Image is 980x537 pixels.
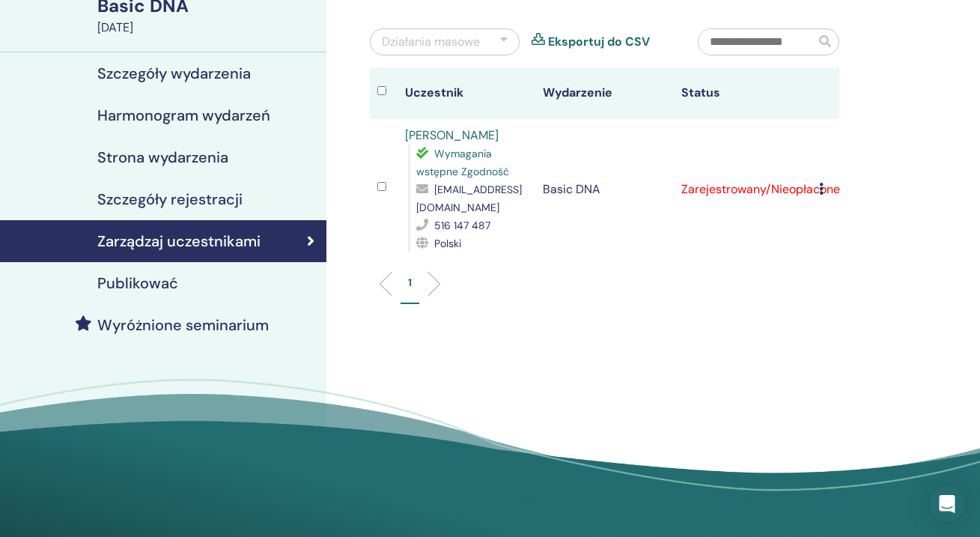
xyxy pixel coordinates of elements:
th: Uczestnik [398,67,535,119]
div: Działania masowe [382,33,480,51]
span: 516 147 487 [434,219,490,232]
span: Polski [434,237,461,250]
h4: Strona wydarzenia [97,148,228,166]
h4: Harmonogram wydarzeń [97,106,270,124]
a: Eksportuj do CSV [548,33,650,51]
span: [EMAIL_ADDRESS][DOMAIN_NAME] [416,183,522,214]
a: [PERSON_NAME] [405,127,499,143]
h4: Szczegóły rejestracji [97,190,243,208]
div: Open Intercom Messenger [929,486,965,522]
h4: Publikować [97,274,178,292]
th: Wydarzenie [535,67,673,119]
h4: Wyróżnione seminarium [97,316,269,334]
th: Status [674,67,812,119]
div: [DATE] [97,19,317,37]
h4: Szczegóły wydarzenia [97,64,251,82]
td: Basic DNA [535,119,673,260]
p: 1 [408,275,412,291]
span: Wymagania wstępne Zgodność [416,147,509,178]
h4: Zarządzaj uczestnikami [97,232,261,250]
